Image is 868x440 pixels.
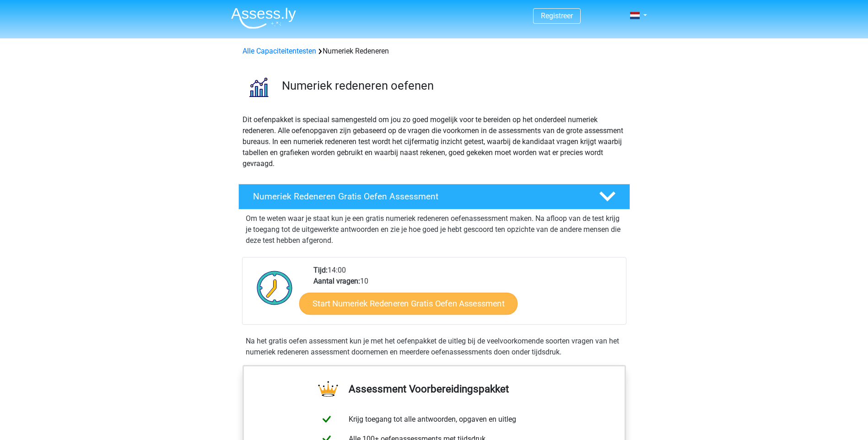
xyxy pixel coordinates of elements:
a: Alle Capaciteitentesten [243,47,316,55]
p: Dit oefenpakket is speciaal samengesteld om jou zo goed mogelijk voor te bereiden op het onderdee... [243,114,626,169]
a: Registreer [541,11,573,20]
div: 14:00 10 [307,265,625,324]
p: Om te weten waar je staat kun je een gratis numeriek redeneren oefenassessment maken. Na afloop v... [246,213,623,246]
img: numeriek redeneren [239,68,278,107]
h3: Numeriek redeneren oefenen [282,79,623,93]
div: Na het gratis oefen assessment kun je met het oefenpakket de uitleg bij de veelvoorkomende soorte... [242,336,626,358]
b: Tijd: [313,266,328,274]
h4: Numeriek Redeneren Gratis Oefen Assessment [253,191,584,202]
a: Numeriek Redeneren Gratis Oefen Assessment [235,184,634,209]
img: Klok [252,265,298,311]
img: Assessly [231,7,296,29]
b: Aantal vragen: [313,277,360,285]
div: Numeriek Redeneren [239,46,630,57]
a: Start Numeriek Redeneren Gratis Oefen Assessment [299,292,518,314]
